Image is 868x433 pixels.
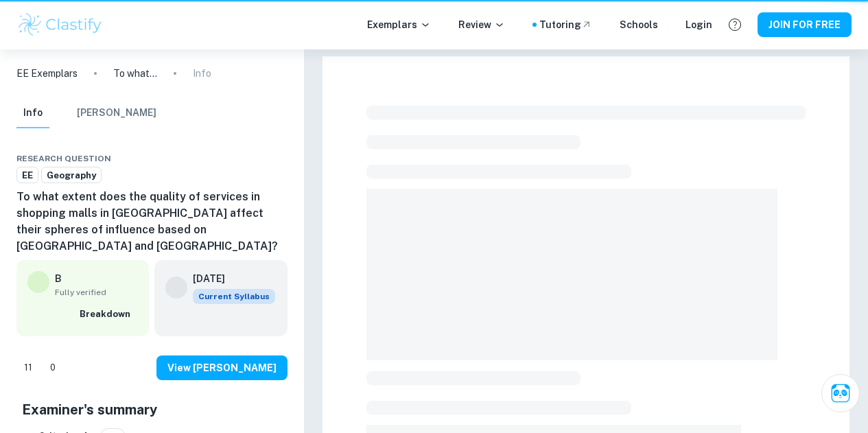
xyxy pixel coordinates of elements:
div: Download [249,150,260,167]
span: EE [17,169,38,183]
h6: To what extent does the quality of services in shopping malls in [GEOGRAPHIC_DATA] affect their s... [16,189,288,255]
button: Ask Clai [821,374,860,412]
button: Breakdown [76,304,138,325]
div: This exemplar is based on the current syllabus. Feel free to refer to it for inspiration/ideas wh... [193,289,275,304]
h6: [DATE] [193,271,264,286]
span: Fully verified [55,286,138,299]
span: Research question [16,152,111,165]
p: Review [458,17,505,32]
h5: Examiner's summary [22,399,282,420]
a: Login [685,17,712,32]
a: Geography [41,167,102,184]
button: JOIN FOR FREE [758,12,852,37]
button: [PERSON_NAME] [77,98,156,128]
span: Current Syllabus [193,289,275,304]
div: Report issue [277,150,288,167]
a: Schools [620,17,658,32]
div: Dislike [43,357,63,379]
p: Info [193,66,211,81]
div: Share [235,150,246,167]
img: Clastify logo [16,11,104,38]
div: Bookmark [263,150,274,167]
span: 11 [16,361,40,375]
a: EE Exemplars [16,66,78,81]
button: Help and Feedback [723,13,747,36]
p: Exemplars [367,17,431,32]
p: B [55,271,62,286]
a: Tutoring [539,17,592,32]
p: To what extent does the quality of services in shopping malls in [GEOGRAPHIC_DATA] affect their s... [113,66,157,81]
a: EE [16,167,38,184]
span: Geography [42,169,101,183]
div: Like [16,357,40,379]
button: Info [16,98,49,128]
span: 0 [43,361,63,375]
button: View [PERSON_NAME] [156,355,288,380]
